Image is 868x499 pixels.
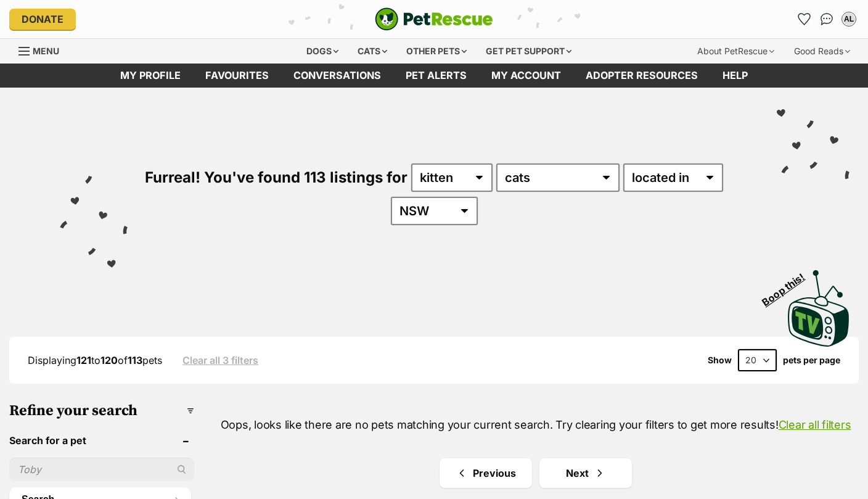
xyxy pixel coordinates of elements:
label: pets per page [783,355,840,365]
nav: Pagination [213,458,859,488]
a: Pet alerts [393,64,479,88]
a: PetRescue [375,7,493,31]
a: Previous page [440,458,532,488]
div: Get pet support [477,39,580,64]
header: Search for a pet [9,435,194,446]
a: Favourites [193,64,281,88]
div: Other pets [398,39,475,64]
a: Menu [18,39,68,61]
div: About PetRescue [689,39,783,64]
span: Boop this! [760,263,817,308]
span: Displaying to of pets [28,354,162,366]
a: Donate [9,9,76,30]
div: Good Reads [785,39,859,64]
p: Oops, looks like there are no pets matching your current search. Try clearing your filters to get... [213,416,859,433]
strong: 121 [76,354,91,366]
a: My account [479,64,573,88]
div: AL [843,13,855,25]
a: Favourites [795,9,814,29]
h3: Refine your search [9,402,194,419]
img: PetRescue TV logo [788,270,850,347]
div: Cats [349,39,396,64]
a: Help [710,64,760,88]
img: chat-41dd97257d64d25036548639549fe6c8038ab92f7586957e7f3b1b290dea8141.svg [821,13,833,25]
img: logo-cat-932fe2b9b8326f06289b0f2fb663e598f794de774fb13d1741a6617ecf9a85b4.svg [375,7,493,31]
div: Dogs [298,39,347,64]
a: Boop this! [788,259,850,349]
a: conversations [281,64,393,88]
a: My profile [108,64,193,88]
ul: Account quick links [795,9,859,29]
input: Toby [9,458,194,481]
span: Furreal! You've found 113 listings for [145,168,407,186]
a: Adopter resources [573,64,710,88]
a: Next page [539,458,632,488]
span: Show [708,355,732,365]
strong: 113 [128,354,142,366]
button: My account [839,9,859,29]
a: Conversations [817,9,837,29]
a: Clear all 3 filters [182,355,258,366]
a: Clear all filters [779,418,851,431]
span: Menu [33,46,59,56]
strong: 120 [100,354,118,366]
